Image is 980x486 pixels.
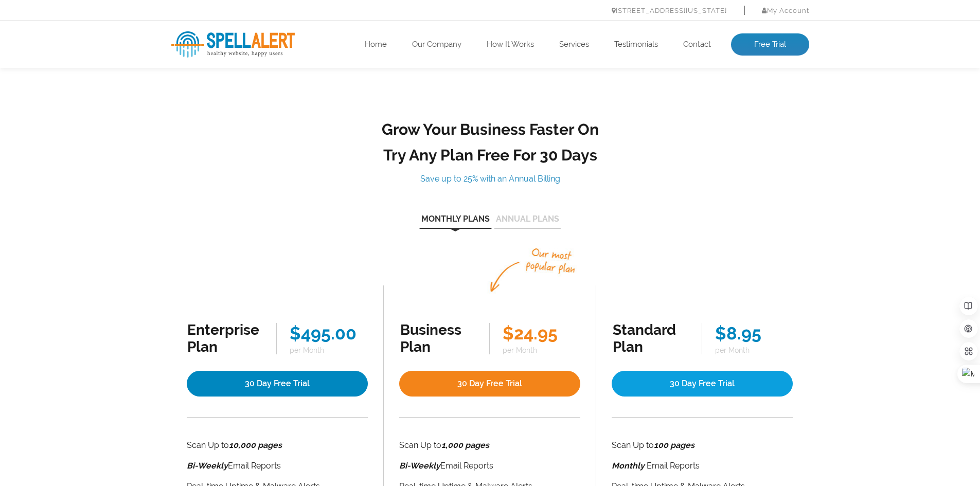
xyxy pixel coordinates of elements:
a: 30 Day Free Trial [187,371,368,397]
span: per Month [290,346,367,354]
li: Email Reports [612,459,793,473]
li: Email Reports [187,459,368,473]
strong: 100 pages [654,440,694,450]
div: $495.00 [290,323,367,344]
strong: 10,000 pages [229,440,282,450]
strong: 1,000 pages [441,440,489,450]
div: $24.95 [503,323,580,344]
div: Business Plan [400,321,476,355]
a: 30 Day Free Trial [612,371,793,397]
div: Standard Plan [613,321,689,355]
button: Annual Plans [494,215,561,229]
strong: Monthly [612,461,645,471]
div: Enterprise Plan [187,321,263,355]
i: Bi-Weekly [399,461,440,471]
span: per Month [503,346,580,354]
li: Scan Up to [187,438,368,453]
span: per Month [715,346,792,354]
i: Bi-Weekly [187,461,228,471]
span: Save up to 25% with an Annual Billing [420,174,560,184]
li: Scan Up to [612,438,793,453]
button: Monthly Plans [419,215,492,229]
li: Email Reports [399,459,580,473]
li: Scan Up to [399,438,580,453]
a: 30 Day Free Trial [399,371,580,397]
h2: Grow Your Business Faster On [331,120,650,138]
h2: Try Any Plan Free For 30 Days [331,146,650,164]
div: $8.95 [715,323,792,344]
